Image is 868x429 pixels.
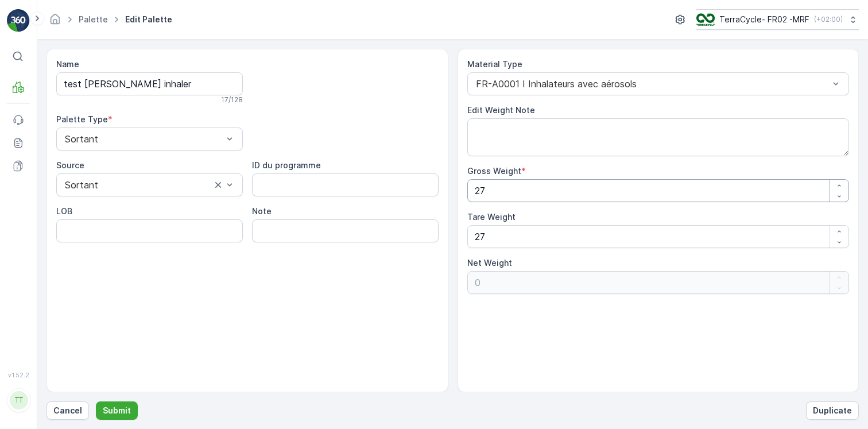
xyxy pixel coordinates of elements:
[813,405,852,416] p: Duplicate
[10,391,28,409] div: TT
[467,212,516,222] label: Tare Weight
[806,401,859,420] button: Duplicate
[696,13,715,26] img: terracycle.png
[56,160,84,170] label: Source
[56,114,108,124] label: Palette Type
[467,166,521,176] label: Gross Weight
[221,95,243,105] p: 17 / 128
[56,59,79,69] label: Name
[103,405,131,416] p: Submit
[53,405,82,416] p: Cancel
[814,15,843,24] p: ( +02:00 )
[252,206,272,216] label: Note
[96,401,138,420] button: Submit
[7,381,30,420] button: TT
[7,372,30,378] span: v 1.52.2
[467,59,522,69] label: Material Type
[467,105,535,115] label: Edit Weight Note
[79,14,108,24] a: Palette
[719,14,809,25] p: TerraCycle- FR02 -MRF
[46,401,89,420] button: Cancel
[7,9,30,32] img: logo
[49,17,61,27] a: Homepage
[696,9,859,30] button: TerraCycle- FR02 -MRF(+02:00)
[252,160,321,170] label: ID du programme
[123,14,175,25] span: Edit Palette
[467,258,512,268] label: Net Weight
[56,206,72,216] label: LOB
